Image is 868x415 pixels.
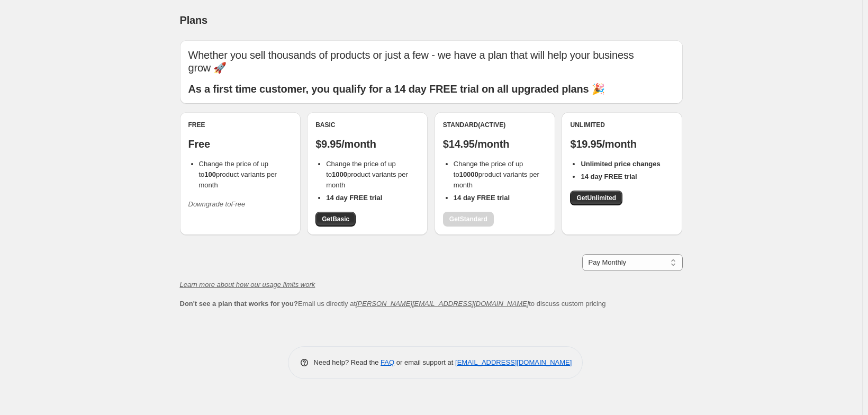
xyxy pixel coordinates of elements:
[381,358,394,366] a: FAQ
[581,173,637,181] b: 14 day FREE trial
[204,170,216,178] b: 100
[188,121,292,129] div: Free
[570,138,674,150] p: $19.95/month
[326,194,382,202] b: 14 day FREE trial
[443,121,547,129] div: Standard (Active)
[188,138,292,150] p: Free
[199,160,277,189] span: Change the price of up to product variants per month
[570,191,622,205] a: GetUnlimited
[180,281,315,288] a: Learn more about how our usage limits work
[315,212,356,227] a: GetBasic
[180,300,298,308] b: Don't see a plan that works for you?
[455,358,572,366] a: [EMAIL_ADDRESS][DOMAIN_NAME]
[326,160,408,189] span: Change the price of up to product variants per month
[332,170,347,178] b: 1000
[394,358,455,366] span: or email support at
[180,14,207,26] span: Plans
[188,49,674,74] p: Whether you sell thousands of products or just a few - we have a plan that will help your busines...
[459,170,478,178] b: 10000
[581,160,660,168] b: Unlimited price changes
[182,196,252,213] button: Downgrade toFree
[314,358,381,366] span: Need help? Read the
[188,83,605,95] b: As a first time customer, you qualify for a 14 day FREE trial on all upgraded plans 🎉
[576,194,616,202] span: Get Unlimited
[315,138,419,150] p: $9.95/month
[570,121,674,129] div: Unlimited
[315,121,419,129] div: Basic
[454,194,510,202] b: 14 day FREE trial
[454,160,539,189] span: Change the price of up to product variants per month
[180,300,606,308] span: Email us directly at to discuss custom pricing
[322,215,349,223] span: Get Basic
[356,300,529,308] a: [PERSON_NAME][EMAIL_ADDRESS][DOMAIN_NAME]
[443,138,547,150] p: $14.95/month
[188,200,246,208] i: Downgrade to Free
